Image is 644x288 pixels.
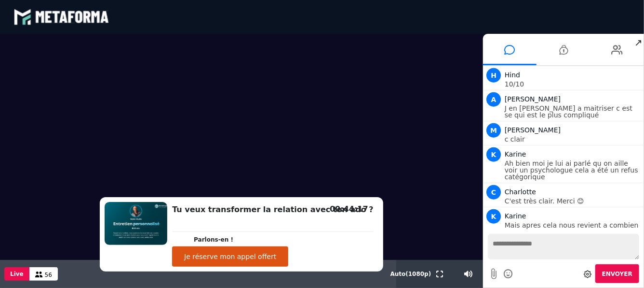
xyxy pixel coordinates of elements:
p: Mais apres cela nous revient a combien car je n ai pas de gros moyen [505,222,642,235]
button: Auto(1080p) [389,260,433,288]
span: 56 [45,272,52,278]
img: 1758038531972-o0Ap4NrQxVqGxJXMj58z1kqfcv6A6DSU.jpeg [105,202,167,245]
span: M [486,123,501,138]
p: 10/10 [505,81,642,87]
span: Hind [505,71,520,79]
span: Karine [505,212,526,220]
p: J en [PERSON_NAME] a maitriser c est se qui est le plus compliqué [505,105,642,118]
span: Charlotte [505,188,536,196]
span: Karine [505,150,526,158]
span: Auto ( 1080 p) [390,271,431,277]
span: [PERSON_NAME] [505,95,561,103]
span: Envoyer [602,271,632,277]
p: Ah bien moi je lui ai parlé qu on aille voir un psychologue cela a été un refus catégorique [505,160,642,180]
span: K [486,209,501,224]
p: Parlons-en ! [194,235,374,244]
h2: Tu veux transformer la relation avec ton ado ? [172,204,374,216]
span: A [486,92,501,107]
button: Je réserve mon appel offert [172,246,288,267]
span: H [486,68,501,83]
span: 00:44:17 [330,204,368,214]
span: K [486,147,501,162]
span: C [486,185,501,200]
span: ↗ [633,34,644,51]
span: [PERSON_NAME] [505,126,561,134]
button: Envoyer [595,264,639,283]
p: C'est très clair. Merci 😊 [505,198,642,204]
p: c clair [505,136,642,143]
button: Live [4,267,29,281]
